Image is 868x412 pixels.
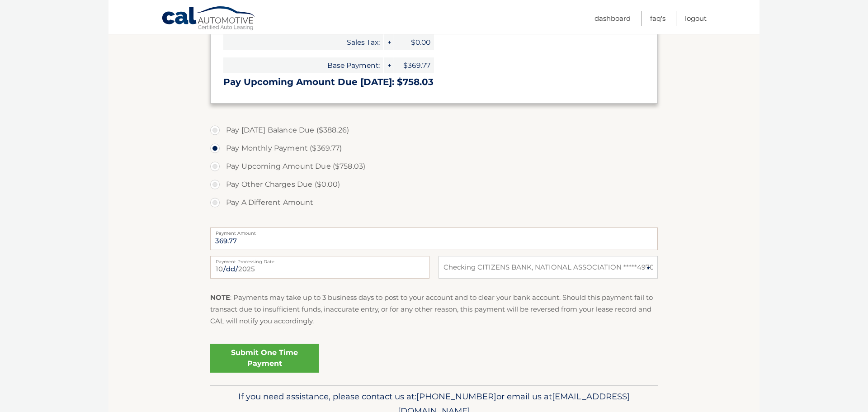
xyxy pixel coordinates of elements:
span: $369.77 [393,57,434,73]
span: + [384,34,393,50]
label: Pay Upcoming Amount Due ($758.03) [210,157,658,175]
span: Base Payment: [223,57,383,73]
label: Pay [DATE] Balance Due ($388.26) [210,121,658,139]
p: : Payments may take up to 3 business days to post to your account and to clear your bank account.... [210,292,658,327]
span: + [384,57,393,73]
a: Submit One Time Payment [210,344,319,373]
a: Cal Automotive [161,6,256,32]
span: Sales Tax: [223,34,383,50]
strong: NOTE [210,293,230,302]
a: Dashboard [594,11,631,26]
a: Logout [685,11,707,26]
label: Payment Processing Date [210,256,429,263]
label: Pay Monthly Payment ($369.77) [210,139,658,157]
input: Payment Date [210,256,429,279]
a: FAQ's [650,11,665,26]
label: Pay Other Charges Due ($0.00) [210,175,658,194]
span: [PHONE_NUMBER] [416,391,496,402]
label: Payment Amount [210,227,658,235]
span: $0.00 [393,34,434,50]
label: Pay A Different Amount [210,194,658,212]
input: Payment Amount [210,227,658,250]
h3: Pay Upcoming Amount Due [DATE]: $758.03 [223,76,645,88]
